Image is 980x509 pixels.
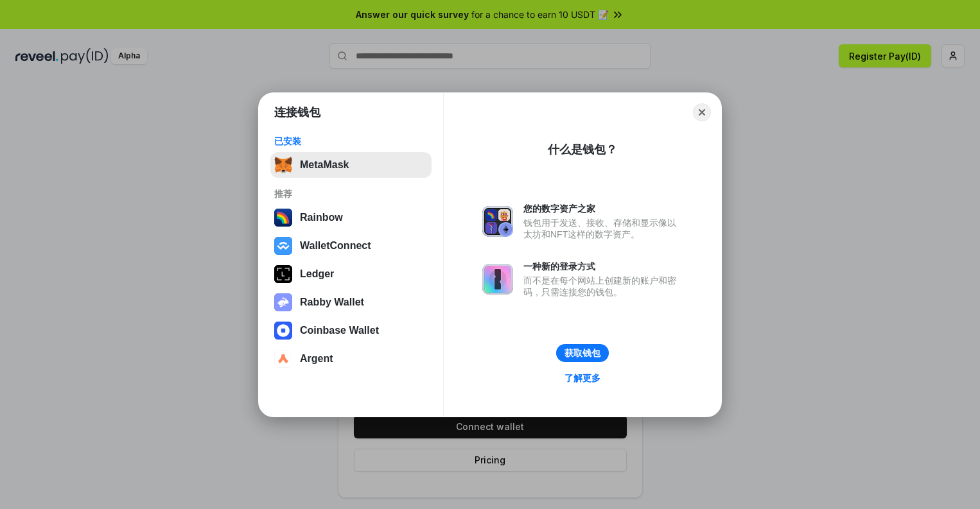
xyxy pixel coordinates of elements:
div: Coinbase Wallet [300,325,379,336]
button: Rabby Wallet [270,289,432,315]
img: svg+xml,%3Csvg%20xmlns%3D%22http%3A%2F%2Fwww.w3.org%2F2000%2Fsvg%22%20fill%3D%22none%22%20viewBox... [274,293,292,311]
button: MetaMask [270,152,432,178]
img: svg+xml,%3Csvg%20xmlns%3D%22http%3A%2F%2Fwww.w3.org%2F2000%2Fsvg%22%20width%3D%2228%22%20height%3... [274,265,292,283]
button: Close [693,103,711,121]
div: Argent [300,353,333,365]
div: 您的数字资产之家 [523,203,683,214]
img: svg+xml,%3Csvg%20xmlns%3D%22http%3A%2F%2Fwww.w3.org%2F2000%2Fsvg%22%20fill%3D%22none%22%20viewBox... [482,264,513,295]
div: Rainbow [300,212,343,223]
div: Rabby Wallet [300,297,364,308]
img: svg+xml,%3Csvg%20width%3D%22120%22%20height%3D%22120%22%20viewBox%3D%220%200%20120%20120%22%20fil... [274,209,292,227]
div: 推荐 [274,188,428,200]
img: svg+xml,%3Csvg%20width%3D%2228%22%20height%3D%2228%22%20viewBox%3D%220%200%2028%2028%22%20fill%3D... [274,350,292,368]
button: Ledger [270,261,432,287]
div: 已安装 [274,135,428,147]
div: 而不是在每个网站上创建新的账户和密码，只需连接您的钱包。 [523,275,683,298]
div: 了解更多 [564,372,600,384]
div: 一种新的登录方式 [523,261,683,272]
button: Argent [270,346,432,372]
div: WalletConnect [300,240,371,252]
button: WalletConnect [270,233,432,259]
img: svg+xml,%3Csvg%20xmlns%3D%22http%3A%2F%2Fwww.w3.org%2F2000%2Fsvg%22%20fill%3D%22none%22%20viewBox... [482,206,513,237]
h1: 连接钱包 [274,105,320,120]
div: 钱包用于发送、接收、存储和显示像以太坊和NFT这样的数字资产。 [523,217,683,240]
button: Rainbow [270,205,432,230]
img: svg+xml,%3Csvg%20width%3D%2228%22%20height%3D%2228%22%20viewBox%3D%220%200%2028%2028%22%20fill%3D... [274,237,292,255]
div: MetaMask [300,159,349,171]
img: svg+xml,%3Csvg%20width%3D%2228%22%20height%3D%2228%22%20viewBox%3D%220%200%2028%2028%22%20fill%3D... [274,322,292,340]
a: 了解更多 [557,370,608,386]
button: 获取钱包 [556,344,609,362]
div: 获取钱包 [564,347,600,359]
div: 什么是钱包？ [548,142,617,157]
div: Ledger [300,268,334,280]
button: Coinbase Wallet [270,318,432,343]
img: svg+xml,%3Csvg%20fill%3D%22none%22%20height%3D%2233%22%20viewBox%3D%220%200%2035%2033%22%20width%... [274,156,292,174]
